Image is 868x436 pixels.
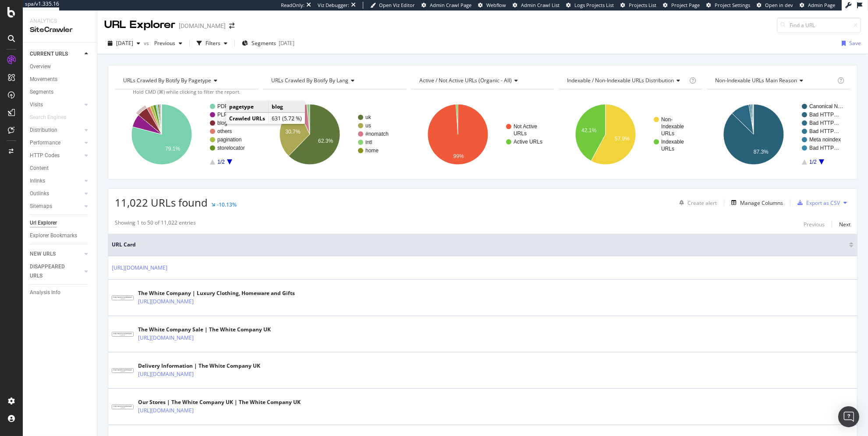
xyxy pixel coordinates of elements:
[138,326,271,334] div: The White Company Sale | The White Company UK
[808,2,835,8] span: Admin Page
[661,130,674,137] text: URLs
[30,250,56,259] div: NEW URLS
[112,241,847,249] span: URL Card
[30,151,82,160] a: HTTP Codes
[279,39,294,47] div: [DATE]
[478,2,506,9] a: Webflow
[838,406,859,427] div: Open Intercom Messenger
[30,88,91,97] a: Segments
[217,128,232,134] text: others
[115,195,208,210] span: 11,022 URLs found
[30,100,43,109] div: Visits
[661,123,684,130] text: Indexable
[365,148,379,154] text: home
[687,199,717,207] div: Create alert
[30,49,82,59] a: CURRENT URLS
[30,262,74,281] div: DISAPPEARED URLS
[138,370,194,379] a: [URL][DOMAIN_NAME]
[30,202,52,211] div: Sitemaps
[30,62,91,71] a: Overview
[661,139,684,145] text: Indexable
[559,96,702,172] svg: A chart.
[30,189,49,198] div: Outlinks
[661,116,673,123] text: Non-
[379,2,415,8] span: Open Viz Editor
[629,2,656,8] span: Projects List
[809,112,839,118] text: Bad HTTP…
[565,74,687,88] h4: Indexable / Non-Indexable URLs Distribution
[179,21,226,30] div: [DOMAIN_NAME]
[318,138,333,144] text: 62.3%
[804,221,825,228] div: Previous
[112,404,134,409] img: main image
[30,113,66,122] div: Search Engines
[661,146,674,152] text: URLs
[663,2,700,9] a: Project Page
[707,96,850,172] svg: A chart.
[514,123,537,130] text: Not Active
[715,2,750,8] span: Project Settings
[30,164,49,173] div: Content
[620,2,656,9] a: Projects List
[30,49,68,59] div: CURRENT URLS
[269,101,305,113] td: blog
[238,36,298,50] button: Segments[DATE]
[229,23,234,29] div: arrow-right-arrow-left
[144,39,151,47] span: vs
[205,39,220,47] div: Filters
[839,219,850,229] button: Next
[30,18,90,25] div: Analytics
[370,2,415,9] a: Open Viz Editor
[30,176,45,186] div: Inlinks
[30,288,60,297] div: Analysis Info
[193,36,231,50] button: Filters
[715,77,797,84] span: Non-Indexable URLs Main Reason
[285,129,300,135] text: 30.7%
[30,138,82,148] a: Performance
[728,197,783,208] button: Manage Columns
[839,221,850,228] div: Next
[671,2,700,8] span: Project Page
[804,219,825,229] button: Previous
[521,2,560,8] span: Admin Crawl List
[757,2,793,9] a: Open in dev
[30,126,82,135] a: Distribution
[809,120,839,126] text: Bad HTTP…
[582,127,597,134] text: 42.1%
[112,264,167,272] a: [URL][DOMAIN_NAME]
[30,231,77,240] div: Explorer Bookmarks
[430,2,471,8] span: Admin Crawl Page
[30,231,91,240] a: Explorer Bookmarks
[30,25,90,35] div: SiteCrawler
[30,126,57,135] div: Distribution
[30,202,82,211] a: Sitemaps
[115,96,259,172] svg: A chart.
[138,334,194,342] a: [URL][DOMAIN_NAME]
[794,196,840,210] button: Export as CSV
[800,2,835,9] a: Admin Page
[809,103,843,109] text: Canonical N…
[252,39,276,47] span: Segments
[30,262,82,281] a: DISAPPEARED URLS
[809,128,839,134] text: Bad HTTP…
[806,199,840,207] div: Export as CSV
[809,159,817,165] text: 1/2
[411,96,555,172] svg: A chart.
[30,164,91,173] a: Content
[138,297,194,306] a: [URL][DOMAIN_NAME]
[453,153,464,159] text: 99%
[138,406,194,415] a: [URL][DOMAIN_NAME]
[217,159,225,165] text: 1/2
[123,77,211,84] span: URLs Crawled By Botify By pagetype
[676,196,717,210] button: Create alert
[809,137,841,143] text: Meta noindex
[138,398,301,406] div: Our Stores | The White Company UK | The White Company UK
[30,218,57,228] div: Url Explorer
[765,2,793,8] span: Open in dev
[165,146,180,152] text: 79.1%
[30,189,82,198] a: Outlinks
[30,100,82,109] a: Visits
[777,18,861,33] input: Find a URL
[514,130,527,137] text: URLs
